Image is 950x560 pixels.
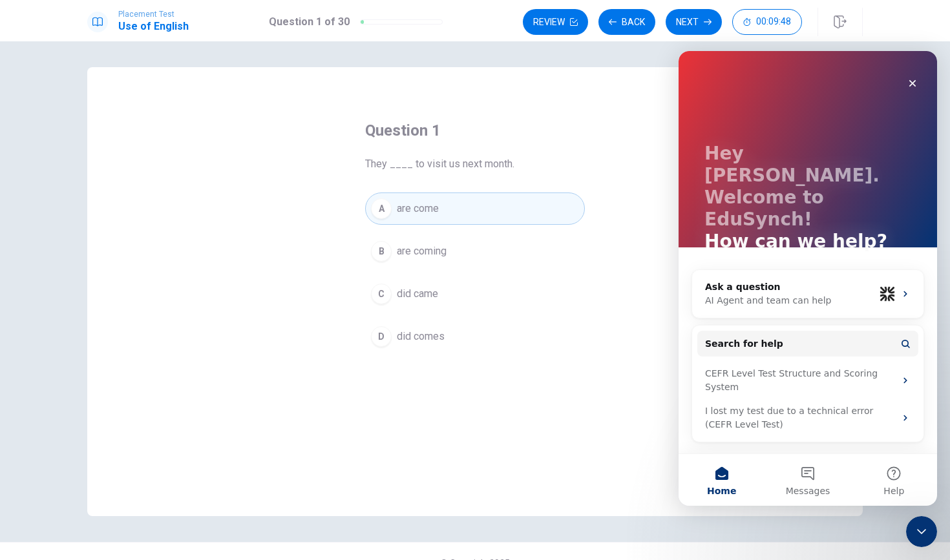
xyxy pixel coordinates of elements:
[371,241,392,262] div: B
[906,516,937,547] iframe: Intercom live chat
[365,156,585,172] span: They ____ to visit us next month.
[365,192,585,225] button: Aare come
[397,329,445,344] span: did comes
[397,286,438,302] span: did came
[371,198,392,219] div: A
[269,14,350,30] h1: Question 1 of 30
[365,235,585,267] button: Bare coming
[666,9,722,35] button: Next
[679,51,937,506] iframe: Intercom live chat
[371,284,392,304] div: C
[732,9,802,35] button: 00:09:48
[598,9,655,35] button: Back
[365,320,585,353] button: Ddid comes
[371,326,392,347] div: D
[756,17,791,27] span: 00:09:48
[523,9,588,35] button: Review
[365,120,585,141] h4: Question 1
[397,244,447,259] span: are coming
[397,201,439,216] span: are come
[365,278,585,310] button: Cdid came
[118,10,189,19] span: Placement Test
[118,19,189,34] h1: Use of English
